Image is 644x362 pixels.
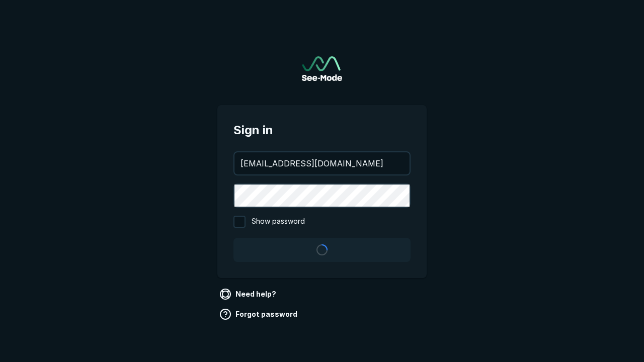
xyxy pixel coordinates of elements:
span: Show password [252,216,305,228]
input: your@email.com [234,152,410,174]
a: Go to sign in [302,56,342,81]
a: Need help? [217,286,280,302]
a: Forgot password [217,306,301,322]
img: See-Mode Logo [302,56,342,81]
span: Sign in [233,121,411,139]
